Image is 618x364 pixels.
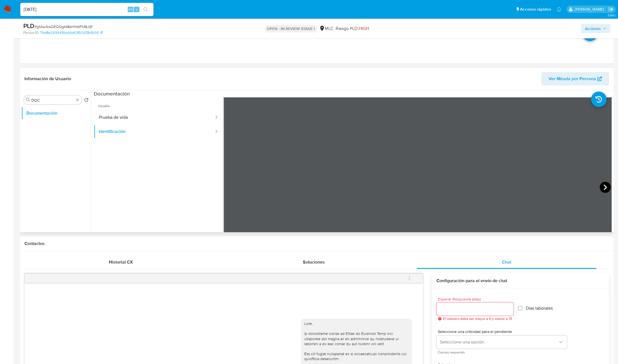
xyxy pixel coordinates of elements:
span: Accesos rápidos [520,6,551,12]
b: Person ID [23,30,39,35]
span: Seleccione una criticidad para el pendiente [438,330,568,333]
input: Días laborales [518,306,522,310]
span: Soluciones [303,259,325,265]
span: Ver Mirada por Persona [549,72,596,85]
b: PLD [23,21,34,30]
a: Notificaciones [557,7,561,12]
button: Buscar [26,98,30,102]
a: 76bf8e269943fcb44d63f50938cf5041 [40,30,103,35]
span: Esperar Respuesta (días) [438,297,515,301]
h1: Información de Usuario [24,76,71,82]
p: nicolas.luzardo@mercadolibre.com [575,7,606,12]
button: Seleccione una opción [436,335,567,349]
span: Riesgo PLD: [336,26,369,32]
button: Borrar [75,98,80,102]
h1: Contactos [24,241,609,246]
button: Acciones [581,24,610,33]
span: # gMox1ksOEQQgM8bHWdFM8JSf [34,24,92,29]
button: Volver al orden por defecto [84,98,89,104]
span: s [136,7,137,12]
button: search-icon [140,6,151,13]
span: Acciones [585,24,601,33]
span: Alt [128,7,133,12]
span: Seleccione una opción [440,339,558,345]
span: Días laborales [526,305,553,311]
a: Salir [608,6,614,12]
input: days_to_wait [436,305,514,313]
span: Campo requerido [438,351,568,354]
input: Buscar usuario o caso... [20,6,154,13]
span: HIGH [359,25,369,32]
span: Historial CX [109,259,133,265]
button: Ver Mirada por Persona [541,72,609,85]
button: menu-action [400,272,418,285]
span: El número debe ser mayor a 0 y menor a 31 [443,317,512,321]
div: MLC [319,26,333,32]
p: OPEN - IN REVIEW STAGE I [265,25,317,32]
h3: Configuración para el envío de chat [436,278,605,284]
button: Documentación [21,107,91,120]
span: Chat [502,259,511,265]
span: 3.156.1 [607,13,615,17]
input: Buscar [31,98,74,103]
